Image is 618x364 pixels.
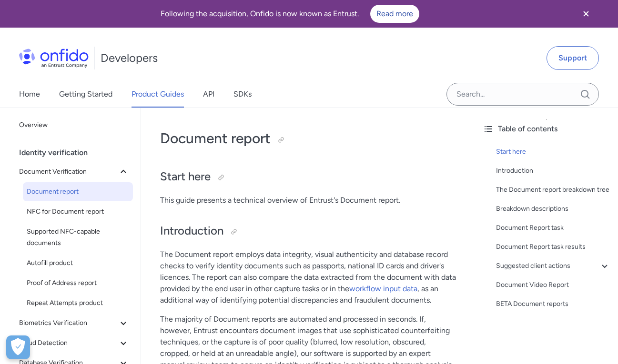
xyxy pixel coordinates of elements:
span: Autofill product [27,257,129,269]
a: NFC for Document report [23,202,133,221]
div: Cookie Preferences [6,335,30,359]
div: Table of contents [483,123,610,135]
div: Following the acquisition, Onfido is now known as Entrust. [11,5,568,23]
h1: Document report [160,129,456,148]
span: Supported NFC-capable documents [27,226,129,249]
p: The Document report employs data integrity, visual authenticity and database record checks to ver... [160,249,456,306]
svg: Close banner [580,8,592,20]
a: The Document report breakdown tree [496,184,610,196]
a: Document Report task results [496,241,610,253]
p: This guide presents a technical overview of Entrust's Document report. [160,195,456,206]
button: Close banner [568,2,604,26]
a: Supported NFC-capable documents [23,222,133,253]
a: Start here [496,146,610,157]
a: Suggested client actions [496,260,610,272]
a: Product Guides [132,81,184,108]
a: Introduction [496,165,610,177]
a: Home [19,81,40,108]
a: API [203,81,214,108]
button: Fraud Detection [15,334,133,353]
a: Support [547,46,599,70]
a: Document Video Report [496,279,610,291]
a: Repeat Attempts product [23,294,133,313]
span: Fraud Detection [19,337,118,349]
a: workflow input data [349,284,417,293]
span: Repeat Attempts product [27,297,129,309]
a: Breakdown descriptions [496,203,610,215]
a: Document report [23,182,133,201]
button: Open Preferences [6,335,30,359]
a: Read more [370,5,419,23]
div: Identity verification [19,143,137,162]
h2: Start here [160,169,456,185]
img: Onfido Logo [19,49,89,68]
a: Proof of Address report [23,274,133,293]
button: Biometrics Verification [15,314,133,333]
span: NFC for Document report [27,206,129,217]
a: SDKs [233,81,252,108]
span: Document Verification [19,166,118,177]
a: Autofill product [23,254,133,273]
a: Overview [15,116,133,135]
h1: Developers [101,50,158,66]
span: Document report [27,186,129,197]
span: Proof of Address report [27,277,129,289]
span: Overview [19,119,129,131]
button: Document Verification [15,162,133,181]
input: Onfido search input field [446,83,599,106]
a: BETA Document reports [496,298,610,310]
h2: Introduction [160,223,456,239]
span: Biometrics Verification [19,317,118,329]
a: Document Report task [496,222,610,234]
a: Getting Started [59,81,112,108]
